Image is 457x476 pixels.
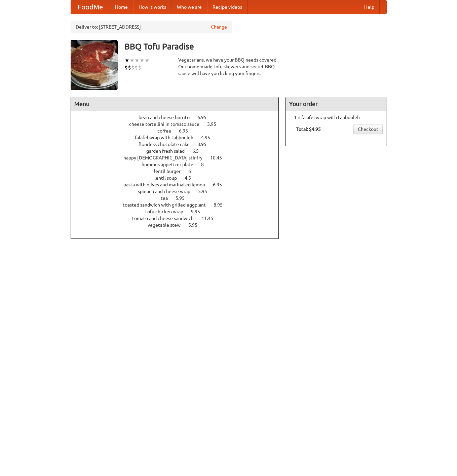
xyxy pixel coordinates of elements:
[201,216,220,221] span: 11.45
[123,155,234,160] a: happy [DEMOGRAPHIC_DATA] stir fry 10.45
[148,222,187,228] span: vegetable stew
[201,162,211,167] span: 8
[191,209,207,214] span: 9.95
[154,175,184,181] span: lentil soup
[157,128,200,134] a: coffee 6.95
[211,24,227,30] a: Change
[71,0,110,14] a: FoodMe
[135,135,223,140] a: falafel wrap with tabbouleh 4.95
[142,162,200,167] span: hummus appetizer plate
[128,64,131,71] li: $
[161,195,175,201] span: tea
[145,57,150,64] li: ★
[161,195,197,201] a: tea 5.95
[142,162,216,167] a: hummus appetizer plate 8
[110,0,133,14] a: Home
[145,209,213,214] a: tofu chicken wrap 9.95
[71,40,118,90] img: angular.jpg
[213,182,229,187] span: 6.95
[146,148,211,154] a: garden fresh salad 6.5
[207,0,247,14] a: Recipe videos
[139,115,196,120] span: bean and cheese burrito
[138,64,141,71] li: $
[197,115,213,120] span: 6.95
[124,57,129,64] li: ★
[178,57,279,77] div: Vegetarians, we have your BBQ needs covered. Our home-made tofu skewers and secret BBQ sauce will...
[185,175,198,181] span: 4.5
[207,121,223,127] span: 3.95
[140,57,145,64] li: ★
[154,169,203,174] a: lentil burger 6
[139,142,219,147] a: flourless chocolate cake 8.95
[123,202,213,208] span: toasted sandwich with grilled eggplant
[154,169,187,174] span: lentil burger
[129,121,229,127] a: cheese tortellini in tomato sauce 3.95
[135,64,138,71] li: $
[192,148,205,154] span: 6.5
[133,0,172,14] a: How it works
[210,155,229,160] span: 10.45
[71,97,279,111] h4: Menu
[123,182,234,187] a: pasta with olives and marinated lemon 6.95
[138,189,197,194] span: spinach and cheese wrap
[146,148,191,154] span: garden fresh salad
[139,115,219,120] a: bean and cheese burrito 6.95
[123,155,209,160] span: happy [DEMOGRAPHIC_DATA] stir fry
[132,216,226,221] a: tomato and cheese sandwich 11.45
[124,64,128,71] li: $
[131,64,135,71] li: $
[198,189,214,194] span: 5.95
[176,195,191,201] span: 5.95
[123,182,212,187] span: pasta with olives and marinated lemon
[353,124,383,134] a: Checkout
[214,202,229,208] span: 8.95
[289,114,383,121] li: 1 × falafel wrap with tabbouleh
[201,135,217,140] span: 4.95
[135,57,140,64] li: ★
[197,142,213,147] span: 8.95
[188,169,198,174] span: 6
[129,57,135,64] li: ★
[71,21,232,33] div: Deliver to: [STREET_ADDRESS]
[172,0,207,14] a: Who we are
[359,0,380,14] a: Help
[154,175,203,181] a: lentil soup 4.5
[157,128,178,134] span: coffee
[179,128,195,134] span: 6.95
[132,216,200,221] span: tomato and cheese sandwich
[286,97,386,111] h4: Your order
[123,202,235,208] a: toasted sandwich with grilled eggplant 8.95
[135,135,200,140] span: falafel wrap with tabbouleh
[129,121,206,127] span: cheese tortellini in tomato sauce
[138,189,220,194] a: spinach and cheese wrap 5.95
[124,40,387,53] h3: BBQ Tofu Paradise
[296,126,321,132] b: Total: $4.95
[188,222,204,228] span: 5.95
[139,142,196,147] span: flourless chocolate cake
[148,222,210,228] a: vegetable stew 5.95
[145,209,190,214] span: tofu chicken wrap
